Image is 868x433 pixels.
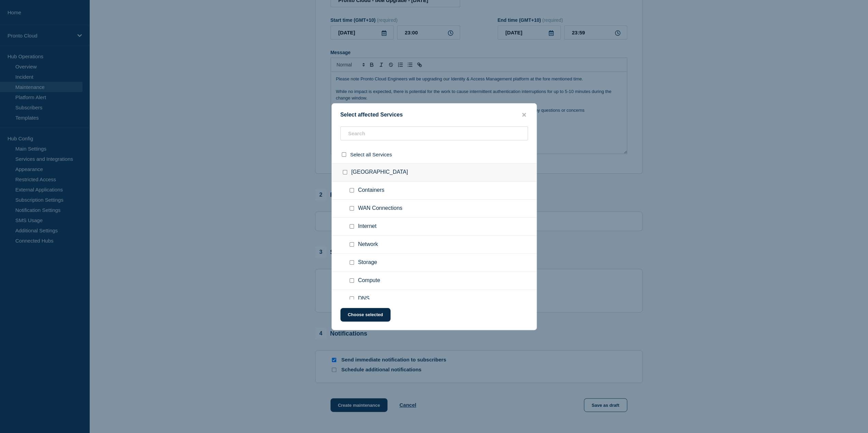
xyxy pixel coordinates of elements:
[332,112,536,118] div: Select affected Services
[350,188,354,192] input: Containers checkbox
[350,224,354,229] input: Internet checkbox
[342,152,346,157] input: select all checkbox
[358,187,384,194] span: Containers
[358,277,380,284] span: Compute
[343,170,347,174] input: Sydney checkbox
[358,241,378,248] span: Network
[332,163,536,182] div: [GEOGRAPHIC_DATA]
[520,112,528,118] button: close button
[350,206,354,211] input: WAN Connections checkbox
[350,296,354,301] input: DNS checkbox
[350,242,354,247] input: Network checkbox
[358,259,377,266] span: Storage
[340,308,391,322] button: Choose selected
[358,295,370,302] span: DNS
[350,260,354,265] input: Storage checkbox
[358,223,377,230] span: Internet
[350,278,354,283] input: Compute checkbox
[350,152,392,157] span: Select all Services
[358,205,402,212] span: WAN Connections
[340,126,528,140] input: Search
